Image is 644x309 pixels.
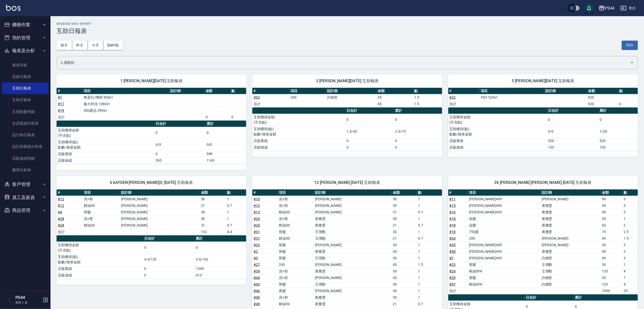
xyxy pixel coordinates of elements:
[2,204,48,217] button: 商品管理
[601,209,623,215] td: 90
[540,202,601,209] td: 黃雅雯
[226,209,246,215] td: 1
[278,229,314,235] td: 剪髮
[2,141,48,152] a: 設計師業績分析表
[2,191,48,204] button: 員工及薪資
[584,3,594,13] button: save
[345,126,394,137] td: 1.5/45
[57,265,143,272] td: 店販業績
[57,114,82,120] td: 合計
[4,295,14,305] img: Person
[254,210,260,214] a: #13
[82,101,169,107] td: 義大利洗 1080x1
[448,114,547,126] td: 互助獲得金額 (不含點)
[72,41,88,50] button: 昨天
[254,223,260,227] a: #20
[468,242,540,248] td: [PERSON_NAME]499
[2,129,48,141] a: 設計師日報表
[314,248,391,255] td: 黃雅雯
[254,302,260,306] a: #49
[391,202,417,209] td: 30
[391,196,417,202] td: 30
[154,151,205,157] td: 0
[448,189,468,196] th: #
[450,217,456,221] a: #18
[450,197,456,201] a: #11
[57,139,154,151] td: 互助獲得(點) 點數/換算金額
[63,78,240,83] span: 1 [PERSON_NAME][DATE] 互助報表
[58,223,64,227] a: #28
[601,189,623,196] th: 金額
[254,263,260,267] a: #27
[587,88,618,94] th: 金額
[448,107,638,151] table: a dense table
[601,255,623,261] td: 90
[601,215,623,222] td: 30
[2,153,48,164] a: 店販抽成明細
[154,139,205,151] td: 0/0
[454,78,632,83] span: 5 [PERSON_NAME][DATE] 互助報表
[278,209,314,215] td: 精油50
[417,248,442,255] td: 1
[417,242,442,248] td: 1
[628,59,636,67] button: Open
[448,144,547,151] td: 店販抽成
[254,276,260,280] a: #44
[450,269,456,273] a: #24
[226,196,246,202] td: 1
[597,3,616,13] button: PS44
[2,59,48,71] a: 報表目錄
[601,235,623,242] td: 45
[417,222,442,229] td: 0.7
[314,255,391,261] td: 王璟勳
[200,215,226,222] td: 30
[601,242,623,248] td: 90
[57,22,638,25] h2: Decrease Daily Report
[623,222,638,229] td: 2
[254,295,260,299] a: #49
[391,261,417,268] td: 45
[413,101,442,107] td: 1.5
[326,94,376,101] td: 許維哲
[252,101,289,107] td: 合計
[623,235,638,242] td: 1.5
[345,144,394,151] td: 0
[468,255,540,261] td: [PERSON_NAME]499
[376,88,413,94] th: 金額
[252,189,278,196] th: #
[587,101,618,107] td: 520
[394,137,442,144] td: 0
[417,196,442,202] td: 1
[448,101,480,107] td: 合計
[540,222,601,229] td: 黃雅雯
[83,202,120,209] td: 精油50
[254,197,260,201] a: #10
[58,210,62,214] a: #4
[448,137,547,144] td: 店販業績
[623,189,638,196] th: 點
[345,107,394,114] th: 日合計
[226,189,246,196] th: 點
[376,94,413,101] td: 45
[450,249,456,254] a: #50
[599,114,638,126] td: 0
[57,127,154,139] td: 互助獲得金額 (不含點)
[252,88,442,107] table: a dense table
[448,88,638,107] table: a dense table
[623,261,638,268] td: 1
[314,229,391,235] td: 王璟勳
[540,248,601,255] td: 黃雅雯
[205,127,246,139] td: 0
[618,4,638,13] button: 登出
[601,202,623,209] td: 90
[417,202,442,209] td: 1
[314,222,391,229] td: 黃雅雯
[450,210,456,214] a: #16
[391,209,417,215] td: 21
[83,209,120,215] td: 剪髮
[278,242,314,248] td: 剪髮
[254,204,260,208] a: #13
[314,261,391,268] td: [PERSON_NAME]
[15,295,41,300] h5: PS44
[417,189,442,196] th: 點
